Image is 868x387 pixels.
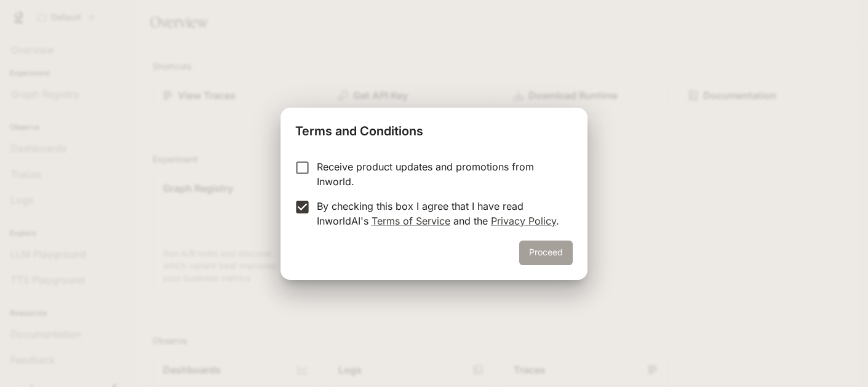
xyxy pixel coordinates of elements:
[491,215,556,227] a: Privacy Policy
[317,199,563,228] p: By checking this box I agree that I have read InworldAI's and the .
[519,241,573,265] button: Proceed
[372,215,450,227] a: Terms of Service
[281,108,587,150] h2: Terms and Conditions
[317,159,563,189] p: Receive product updates and promotions from Inworld.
